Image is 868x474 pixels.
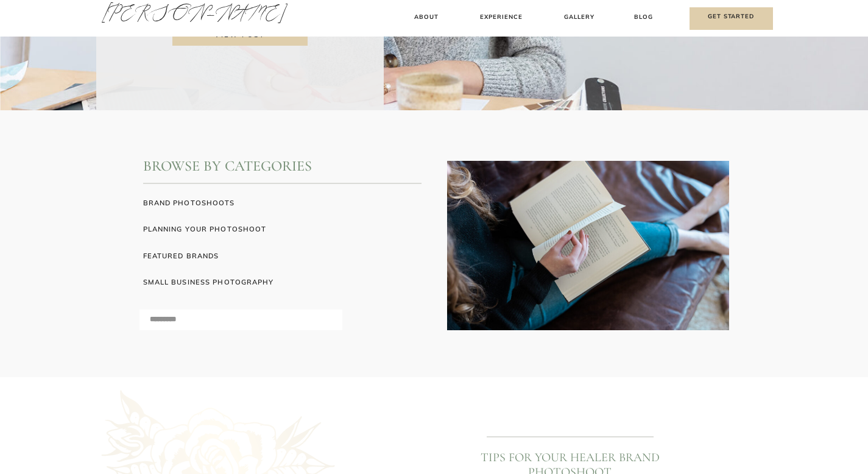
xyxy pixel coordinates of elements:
[630,12,658,25] a: Blog
[143,224,422,237] a: planning your photoshoot
[143,198,422,211] a: brand photoshoots
[143,251,283,264] a: featured brands
[475,12,529,25] a: Experience
[172,27,308,46] a: Interior Designer Brand Photoshoot
[143,158,552,183] h2: Browse by Categories
[690,7,773,30] a: Get Started
[143,277,353,290] a: small business photography
[409,12,445,25] a: About
[183,30,297,43] a: view post
[559,12,600,25] a: Gallery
